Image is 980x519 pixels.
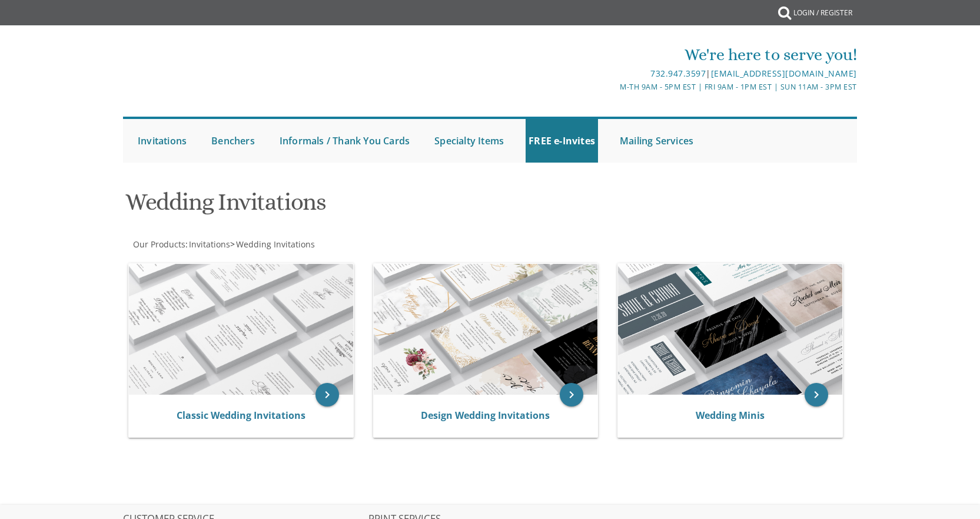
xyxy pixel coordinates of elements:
[560,383,583,406] a: keyboard_arrow_right
[315,383,339,406] a: keyboard_arrow_right
[431,119,507,163] a: Specialty Items
[368,43,857,67] div: We're here to serve you!
[236,239,315,250] span: Wedding Invitations
[189,239,230,250] span: Invitations
[368,67,857,81] div: |
[650,68,706,79] a: 732.947.3597
[526,119,598,163] a: FREE e-Invites
[805,383,828,406] a: keyboard_arrow_right
[129,264,353,395] img: Classic Wedding Invitations
[696,409,765,422] a: Wedding Minis
[208,119,258,163] a: Benchers
[125,189,606,224] h1: Wedding Invitations
[177,409,305,422] a: Classic Wedding Invitations
[374,264,598,395] img: Design Wedding Invitations
[368,81,857,93] div: M-Th 9am - 5pm EST | Fri 9am - 1pm EST | Sun 11am - 3pm EST
[617,119,696,163] a: Mailing Services
[123,239,490,250] div: :
[135,119,190,163] a: Invitations
[711,68,857,79] a: [EMAIL_ADDRESS][DOMAIN_NAME]
[421,409,550,422] a: Design Wedding Invitations
[277,119,413,163] a: Informals / Thank You Cards
[618,264,842,395] img: Wedding Minis
[132,239,185,250] a: Our Products
[235,239,315,250] a: Wedding Invitations
[188,239,230,250] a: Invitations
[230,239,315,250] span: >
